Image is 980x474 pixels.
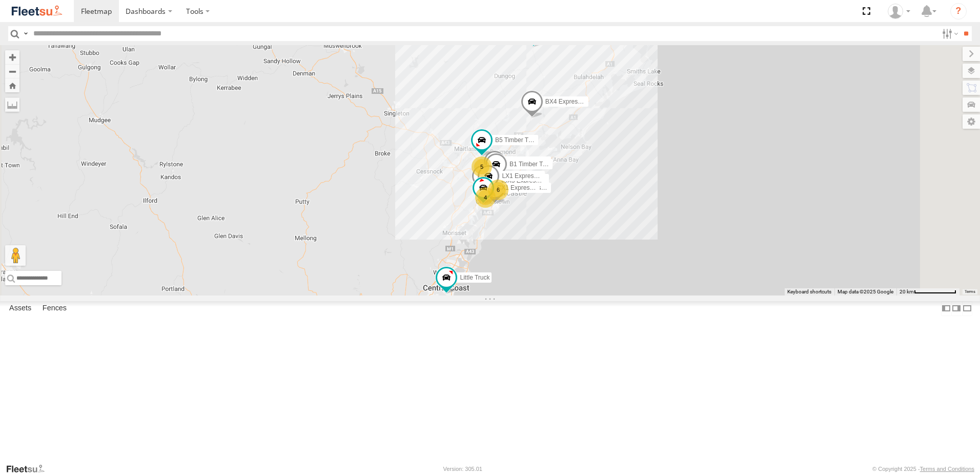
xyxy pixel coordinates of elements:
[22,26,30,41] label: Search Query
[502,173,548,180] span: LX1 Express Ute
[6,464,53,474] a: Visit our Website
[951,301,962,316] label: Dock Summary Table to the Right
[5,78,19,92] button: Zoom Home
[460,274,489,281] span: Little Truck
[472,156,492,177] div: 5
[965,290,975,294] a: Terms
[963,114,980,129] label: Map Settings
[4,301,36,315] label: Assets
[900,289,914,294] span: 20 km
[37,301,72,315] label: Fences
[5,64,19,78] button: Zoom out
[509,161,554,168] span: B1 Timber Truck
[508,159,553,166] span: B4 Timber Truck
[884,4,914,19] div: Matt Curtis
[5,97,19,112] label: Measure
[950,3,967,19] i: ?
[475,187,496,208] div: 4
[838,289,893,294] span: Map data ©2025 Google
[495,137,540,144] span: B5 Timber Truck
[5,245,26,266] button: Drag Pegman onto the map to open Street View
[545,98,592,106] span: BX4 Express Ute
[920,466,974,472] a: Terms and Conditions
[5,50,19,64] button: Zoom in
[443,466,482,472] div: Version: 305.01
[872,466,974,472] div: © Copyright 2025 -
[787,288,831,295] button: Keyboard shortcuts
[10,4,64,18] img: fleetsu-logo-horizontal.svg
[938,26,960,41] label: Search Filter Options
[896,288,959,295] button: Map Scale: 20 km per 79 pixels
[488,180,508,200] div: 6
[962,301,972,316] label: Hide Summary Table
[497,184,544,191] span: CX1 Express Ute
[941,301,951,316] label: Dock Summary Table to the Left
